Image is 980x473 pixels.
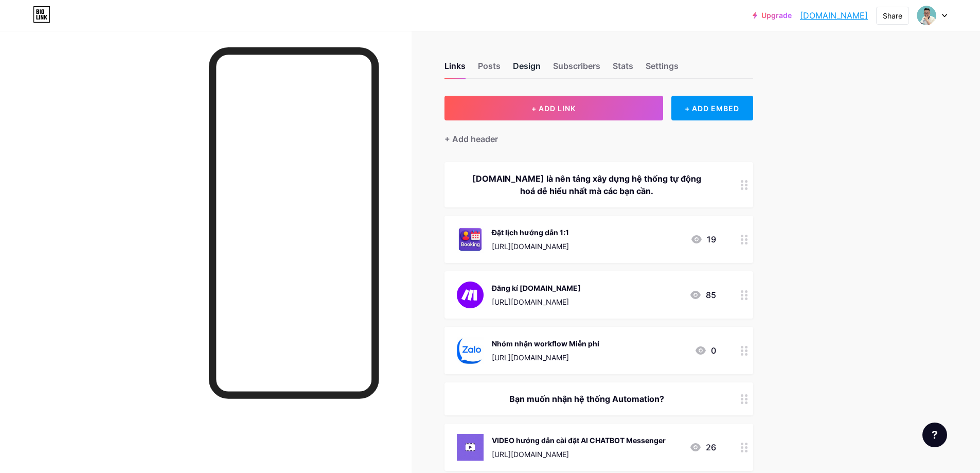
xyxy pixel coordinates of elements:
img: Đăng kí Make.com [457,282,484,308]
div: Stats [613,60,633,78]
div: Đăng kí [DOMAIN_NAME] [492,283,581,293]
div: + Add header [444,133,498,145]
div: [URL][DOMAIN_NAME] [492,352,599,363]
div: + ADD EMBED [671,96,753,120]
div: [URL][DOMAIN_NAME] [492,241,569,252]
div: Subscribers [553,60,600,78]
a: Upgrade [753,11,792,20]
div: [DOMAIN_NAME] là nên tảng xây dựng hệ thống tự động hoá dễ hiểu nhất mà các bạn cần. [457,172,716,197]
div: Design [513,60,541,78]
div: Bạn muốn nhận hệ thống Automation? [457,393,716,405]
span: + ADD LINK [531,104,576,113]
div: Đặt lịch hướng dẫn 1:1 [492,227,569,238]
div: Share [883,10,902,21]
div: 85 [689,289,716,301]
div: VIDEO hướng dẫn cài đặt AI CHATBOT Messenger [492,435,666,446]
button: + ADD LINK [444,96,663,120]
div: Nhóm nhận workflow Miễn phí [492,338,599,349]
div: [URL][DOMAIN_NAME] [492,449,666,460]
div: [URL][DOMAIN_NAME] [492,296,581,307]
img: VIDEO hướng dẫn cài đặt AI CHATBOT Messenger [457,434,484,461]
div: 0 [694,344,716,357]
div: 19 [690,233,716,246]
div: 26 [689,441,716,453]
img: Võ Đỗ Hà Lai [917,6,936,25]
a: [DOMAIN_NAME] [800,9,868,22]
div: Posts [478,60,501,78]
div: Links [444,60,466,78]
img: Nhóm nhận workflow Miễn phí [457,337,484,364]
img: Đặt lịch hướng dẫn 1:1 [457,226,484,253]
div: Settings [646,60,679,78]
